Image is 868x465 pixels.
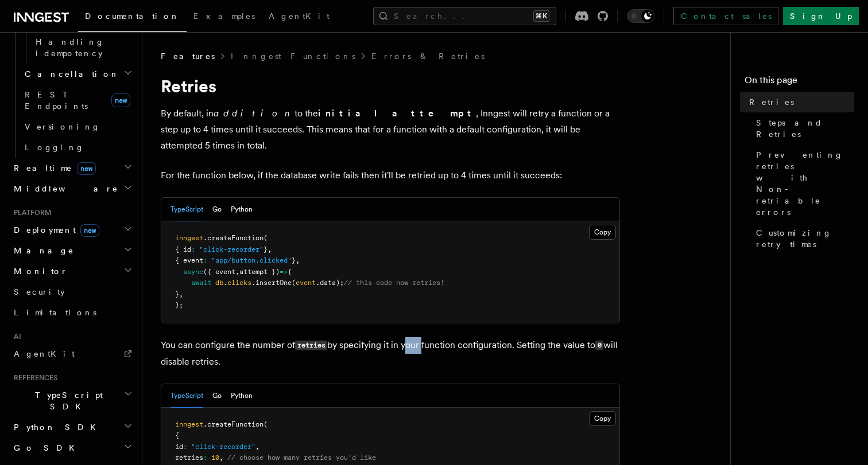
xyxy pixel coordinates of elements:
code: 0 [595,341,603,350]
span: // choose how many retries you'd like [227,454,376,462]
a: Documentation [78,3,187,32]
span: => [280,268,288,276]
button: Realtimenew [9,158,135,178]
span: Cancellation [20,68,119,80]
button: Copy [589,411,616,426]
span: Platform [9,208,52,217]
span: async [183,268,203,276]
a: Errors & Retries [371,50,485,62]
strong: initial attempt [318,108,476,119]
span: new [80,224,99,237]
span: Handling idempotency [36,37,104,58]
span: clicks [227,279,251,287]
span: Documentation [85,11,180,21]
button: Go [212,384,222,408]
span: Go SDK [9,442,82,454]
a: Preventing retries with Non-retriable errors [751,144,854,222]
a: Sign Up [783,7,859,25]
span: ( [292,279,296,287]
span: Preventing retries with Non-retriable errors [756,149,854,218]
a: Logging [20,137,135,158]
span: , [179,290,183,298]
span: attempt }) [239,268,280,276]
span: Monitor [9,265,68,277]
a: AgentKit [9,343,135,364]
span: Customizing retry times [756,227,854,250]
span: , [268,245,272,253]
button: Python SDK [9,417,135,437]
a: Retries [745,92,854,112]
span: retries [175,454,203,462]
span: { [175,431,179,439]
span: Logging [25,143,84,152]
button: Middleware [9,178,135,199]
a: Security [9,282,135,302]
span: id [175,443,183,451]
a: Contact sales [673,7,778,25]
span: ( [263,234,268,242]
span: { id [175,245,191,253]
code: retries [295,341,327,350]
span: : [203,256,207,264]
a: Examples [187,3,262,31]
span: } [292,256,296,264]
button: Manage [9,240,135,261]
span: } [175,290,179,298]
span: Manage [9,245,74,256]
span: Deployment [9,224,99,236]
a: Limitations [9,302,135,323]
span: Steps and Retries [756,117,854,140]
span: ); [175,301,183,309]
em: addition [214,108,294,119]
a: REST Endpointsnew [20,84,135,116]
span: inngest [175,420,203,428]
button: Monitor [9,261,135,282]
button: Deploymentnew [9,220,135,240]
span: Limitations [14,308,96,317]
span: Realtime [9,162,96,174]
span: Python SDK [9,421,103,433]
a: Versioning [20,116,135,137]
span: inngest [175,234,203,242]
span: 10 [211,454,219,462]
h4: On this page [745,73,854,92]
span: .data); [316,279,344,287]
span: : [191,245,195,253]
span: : [183,443,187,451]
a: Handling idempotency [31,32,135,64]
button: TypeScript SDK [9,385,135,417]
span: { [288,268,292,276]
span: REST Endpoints [25,90,88,111]
button: Python [231,384,253,408]
span: } [263,245,268,253]
span: await [191,279,211,287]
button: Python [231,198,253,221]
span: .insertOne [251,279,292,287]
p: By default, in to the , Inngest will retry a function or a step up to 4 times until it succeeds. ... [161,105,620,154]
a: Steps and Retries [751,112,854,144]
span: "app/button.clicked" [211,256,292,264]
span: , [255,443,259,451]
button: Go SDK [9,437,135,458]
span: Middleware [9,183,118,194]
h1: Retries [161,76,620,96]
button: Toggle dark mode [627,9,654,23]
span: .createFunction [203,420,263,428]
span: db [215,279,223,287]
span: AgentKit [14,349,75,358]
button: Go [212,198,222,221]
a: AgentKit [262,3,336,31]
p: You can configure the number of by specifying it in your function configuration. Setting the valu... [161,337,620,370]
span: new [111,93,130,107]
span: ({ event [203,268,235,276]
a: Inngest Functions [231,50,355,62]
span: , [296,256,300,264]
span: Versioning [25,122,100,131]
span: , [235,268,239,276]
p: For the function below, if the database write fails then it'll be retried up to 4 times until it ... [161,167,620,183]
span: Retries [749,96,794,108]
span: References [9,373,57,382]
span: { event [175,256,203,264]
button: Cancellation [20,64,135,84]
span: AgentKit [269,11,330,21]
